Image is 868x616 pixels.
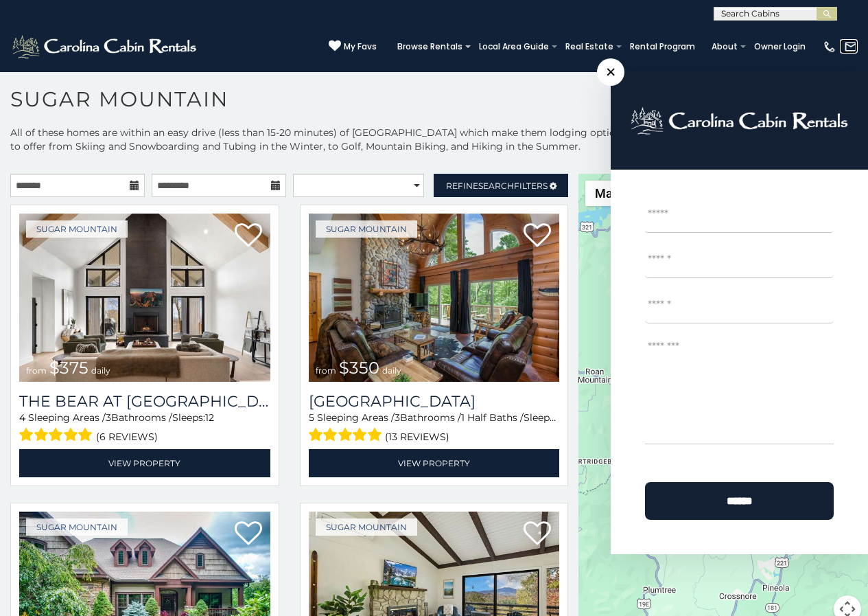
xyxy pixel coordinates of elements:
span: Refine Filters [446,181,548,191]
a: My Favs [329,40,377,54]
span: Map [595,186,620,201]
span: × [597,58,624,86]
a: Browse Rentals [390,37,469,56]
a: RefineSearchFilters [434,174,568,197]
a: About [705,37,744,56]
img: phone-regular-white.png [823,40,836,54]
a: View Property [19,449,270,477]
a: Rental Program [623,37,702,56]
span: 3 [106,411,111,424]
a: The Bear At [GEOGRAPHIC_DATA] [19,392,270,411]
a: Grouse Moor Lodge from $350 daily [309,214,560,382]
a: Sugar Mountain [26,518,128,536]
h3: Grouse Moor Lodge [309,392,560,411]
h3: The Bear At Sugar Mountain [19,392,270,411]
img: logo [631,106,848,135]
img: The Bear At Sugar Mountain [19,214,270,382]
a: View Property [309,449,560,477]
div: Sleeping Areas / Bathrooms / Sleeps: [309,411,560,446]
img: Grouse Moor Lodge [309,214,560,382]
span: $375 [49,358,89,378]
button: Change map style [585,181,633,206]
img: mail-regular-white.png [844,40,858,54]
a: Owner Login [747,37,812,56]
span: (6 reviews) [96,428,158,446]
a: Sugar Mountain [316,220,417,238]
span: 3 [395,411,400,424]
a: Local Area Guide [472,37,556,56]
span: daily [91,365,110,376]
a: Sugar Mountain [26,220,128,238]
a: Add to favorites [524,520,551,549]
span: 4 [19,411,25,424]
a: Sugar Mountain [316,518,417,536]
span: $350 [339,358,379,378]
span: from [26,365,47,376]
div: Sleeping Areas / Bathrooms / Sleeps: [19,411,270,446]
a: Add to favorites [235,520,262,549]
a: The Bear At Sugar Mountain from $375 daily [19,214,270,382]
span: daily [382,365,401,376]
img: White-1-2.png [10,33,200,60]
span: 1 Half Baths / [461,411,524,424]
a: Add to favorites [235,222,262,251]
a: Real Estate [559,37,620,56]
span: 12 [556,411,565,424]
span: Search [478,181,514,191]
span: 12 [205,411,214,424]
a: Add to favorites [524,222,551,251]
span: (13 reviews) [385,428,449,446]
span: from [316,365,336,376]
span: My Favs [344,41,377,53]
a: [GEOGRAPHIC_DATA] [309,392,560,411]
span: 5 [309,411,314,424]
